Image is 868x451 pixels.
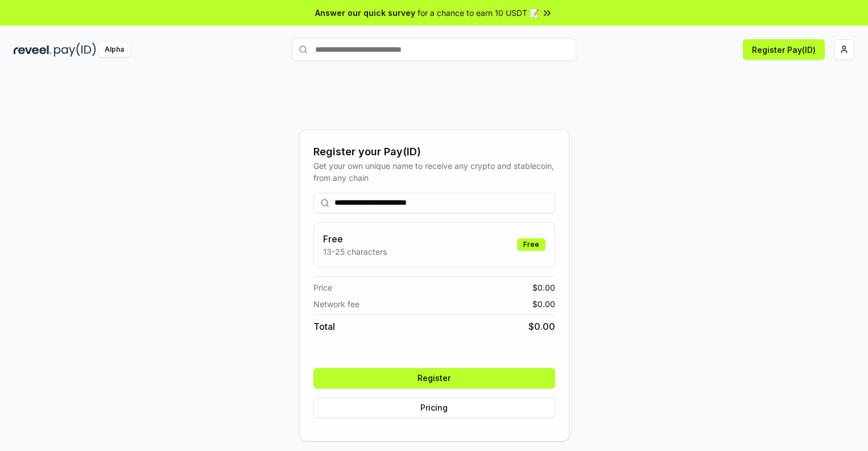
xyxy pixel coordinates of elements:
[313,298,359,310] span: Network fee
[315,7,415,19] span: Answer our quick survey
[323,246,387,258] p: 13-25 characters
[517,238,545,251] div: Free
[313,368,555,388] button: Register
[313,282,332,293] span: Price
[14,43,52,57] img: reveel_dark
[313,398,555,418] button: Pricing
[313,320,335,333] span: Total
[98,43,130,57] div: Alpha
[313,144,555,160] div: Register your Pay(ID)
[54,43,96,57] img: pay_id
[532,282,555,293] span: $ 0.00
[323,232,387,246] h3: Free
[532,298,555,310] span: $ 0.00
[528,320,555,333] span: $ 0.00
[313,160,555,184] div: Get your own unique name to receive any crypto and stablecoin, from any chain
[743,39,825,60] button: Register Pay(ID)
[418,7,539,19] span: for a chance to earn 10 USDT 📝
